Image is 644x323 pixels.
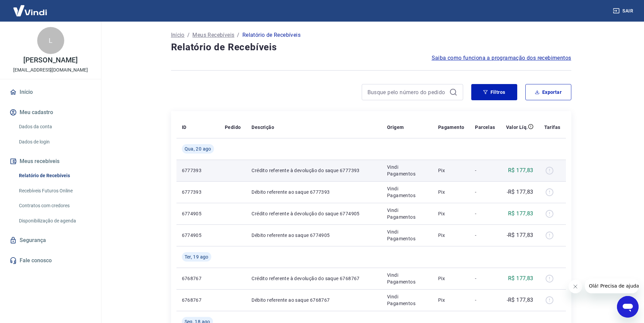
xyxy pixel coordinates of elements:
p: R$ 177,83 [508,274,533,282]
p: Débito referente ao saque 6777393 [252,189,376,195]
a: Disponibilização de agenda [16,214,93,228]
p: - [475,167,495,174]
h4: Relatório de Recebíveis [171,41,571,54]
p: Vindi Pagamentos [387,164,427,177]
p: Crédito referente à devolução do saque 6774905 [252,210,376,217]
span: Olá! Precisa de ajuda? [4,5,57,10]
span: Qua, 20 ago [185,145,211,152]
p: Parcelas [475,124,495,131]
img: Vindi [8,0,52,21]
iframe: Fechar mensagem [569,280,582,293]
button: Meus recebíveis [8,154,93,169]
p: - [475,210,495,217]
p: [PERSON_NAME] [23,57,77,64]
p: Tarifas [544,124,560,131]
a: Dados de login [16,135,93,149]
span: Ter, 19 ago [185,253,209,260]
p: Vindi Pagamentos [387,207,427,220]
a: Meus Recebíveis [192,31,234,39]
p: Débito referente ao saque 6774905 [252,232,376,239]
a: Contratos com credores [16,199,93,213]
p: - [475,189,495,195]
p: Crédito referente à devolução do saque 6777393 [252,167,376,174]
button: Exportar [525,84,571,100]
p: 6768767 [182,297,214,303]
iframe: Mensagem da empresa [585,278,639,293]
a: Início [171,31,185,39]
p: / [237,31,239,39]
p: Vindi Pagamentos [387,185,427,199]
iframe: Botão para abrir a janela de mensagens [617,296,639,318]
a: Saiba como funciona a programação dos recebimentos [432,54,571,62]
p: Pix [438,167,464,174]
p: R$ 177,83 [508,166,533,174]
p: Pix [438,297,464,303]
p: 6774905 [182,210,214,217]
div: L [37,27,64,54]
p: Vindi Pagamentos [387,272,427,285]
p: Origem [387,124,404,131]
p: Pix [438,232,464,239]
button: Meu cadastro [8,105,93,120]
p: - [475,232,495,239]
p: Pix [438,275,464,282]
p: Crédito referente à devolução do saque 6768767 [252,275,376,282]
p: Pix [438,189,464,195]
a: Fale conosco [8,253,93,268]
p: Valor Líq. [506,124,528,131]
a: Segurança [8,233,93,248]
p: Pedido [225,124,241,131]
p: -R$ 177,83 [507,296,533,304]
a: Dados da conta [16,120,93,134]
p: Descrição [252,124,274,131]
p: Pix [438,210,464,217]
button: Sair [612,5,636,17]
p: Pagamento [438,124,464,131]
p: Vindi Pagamentos [387,228,427,242]
p: ID [182,124,187,131]
a: Relatório de Recebíveis [16,169,93,183]
p: 6777393 [182,167,214,174]
p: Débito referente ao saque 6768767 [252,297,376,303]
p: -R$ 177,83 [507,188,533,196]
input: Busque pelo número do pedido [367,87,447,97]
p: 6774905 [182,232,214,239]
p: 6768767 [182,275,214,282]
p: [EMAIL_ADDRESS][DOMAIN_NAME] [13,66,88,74]
p: 6777393 [182,189,214,195]
button: Filtros [471,84,517,100]
p: R$ 177,83 [508,210,533,218]
p: Vindi Pagamentos [387,293,427,307]
p: / [187,31,190,39]
p: - [475,297,495,303]
p: -R$ 177,83 [507,231,533,239]
p: Relatório de Recebíveis [242,31,301,39]
a: Início [8,85,93,100]
p: - [475,275,495,282]
a: Recebíveis Futuros Online [16,184,93,198]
